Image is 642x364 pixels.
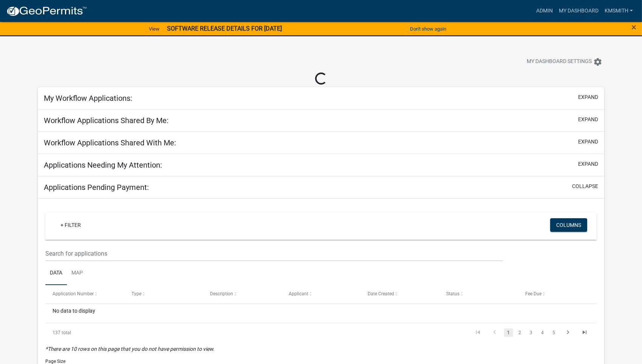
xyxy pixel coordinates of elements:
[602,4,636,18] a: kmsmith
[407,23,449,35] button: Don't show again
[210,291,233,296] span: Description
[360,285,439,303] datatable-header-cell: Date Created
[45,346,215,352] i: *There are 10 rows on this page that you do not have permission to view.
[44,94,132,103] h5: My Workflow Applications:
[521,54,608,69] button: My Dashboard Settingssettings
[514,326,526,339] li: page 2
[289,291,308,296] span: Applicant
[124,285,203,303] datatable-header-cell: Type
[44,116,169,125] h5: Workflow Applications Shared By Me:
[577,329,592,337] a: go to last page
[593,57,602,66] i: settings
[446,291,459,296] span: Status
[503,326,514,339] li: page 1
[54,218,87,232] a: + Filter
[282,285,360,303] datatable-header-cell: Applicant
[45,261,67,285] a: Data
[525,291,541,296] span: Fee Due
[44,160,162,170] h5: Applications Needing My Attention:
[45,246,503,261] input: Search for applications
[167,25,282,32] strong: SOFTWARE RELEASE DETAILS FOR [DATE]
[45,323,154,342] div: 137 total
[146,23,162,35] a: View
[45,304,597,323] div: No data to display
[578,138,598,146] button: expand
[53,291,94,296] span: Application Number
[471,329,485,337] a: go to first page
[550,218,587,232] button: Columns
[44,138,176,147] h5: Workflow Applications Shared With Me:
[527,329,536,337] a: 3
[572,182,598,190] button: collapse
[578,160,598,168] button: expand
[527,57,592,66] span: My Dashboard Settings
[561,329,575,337] a: go to next page
[538,329,547,337] a: 4
[549,329,558,337] a: 5
[203,285,282,303] datatable-header-cell: Description
[44,183,149,192] h5: Applications Pending Payment:
[556,4,602,18] a: My Dashboard
[439,285,518,303] datatable-header-cell: Status
[578,116,598,123] button: expand
[487,329,502,337] a: go to previous page
[368,291,394,296] span: Date Created
[578,93,598,101] button: expand
[504,329,513,337] a: 1
[533,4,556,18] a: Admin
[631,22,636,32] span: ×
[518,285,596,303] datatable-header-cell: Fee Due
[131,291,141,296] span: Type
[631,23,636,32] button: Close
[548,326,560,339] li: page 5
[515,329,524,337] a: 2
[45,285,124,303] datatable-header-cell: Application Number
[67,261,87,285] a: Map
[526,326,537,339] li: page 3
[537,326,548,339] li: page 4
